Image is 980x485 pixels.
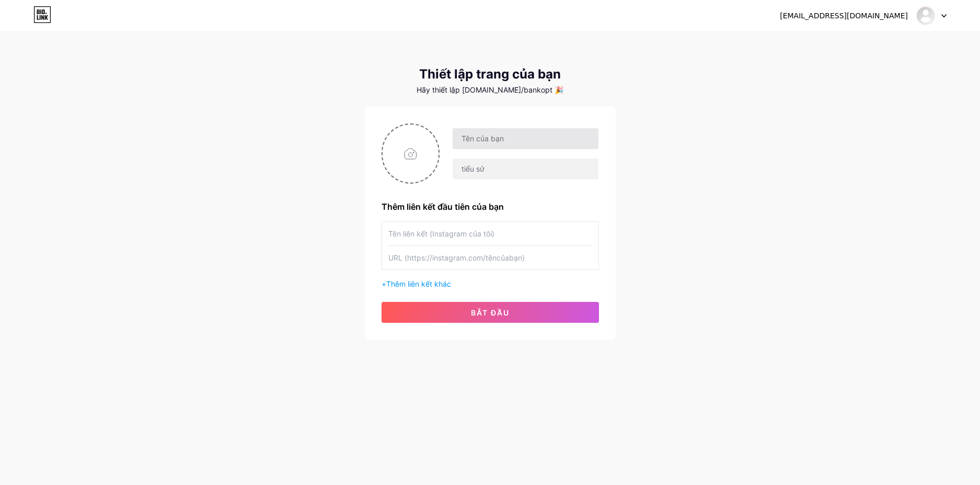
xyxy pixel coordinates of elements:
[417,85,563,94] font: Hãy thiết lập [DOMAIN_NAME]/bankopt 🎉
[453,159,598,179] input: tiểu sử
[388,222,592,245] input: Tên liên kết (Instagram của tôi)
[453,128,598,149] input: Tên của bạn
[780,12,908,20] font: [EMAIL_ADDRESS][DOMAIN_NAME]
[471,308,510,317] font: bắt đầu
[382,279,386,288] font: +
[382,302,599,323] button: bắt đầu
[419,66,561,82] font: Thiết lập trang của bạn
[388,246,592,269] input: URL (https://instagram.com/têncủabạn)
[386,279,451,288] font: Thêm liên kết khác
[916,6,936,26] img: ngân hàng o
[382,201,504,212] font: Thêm liên kết đầu tiên của bạn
